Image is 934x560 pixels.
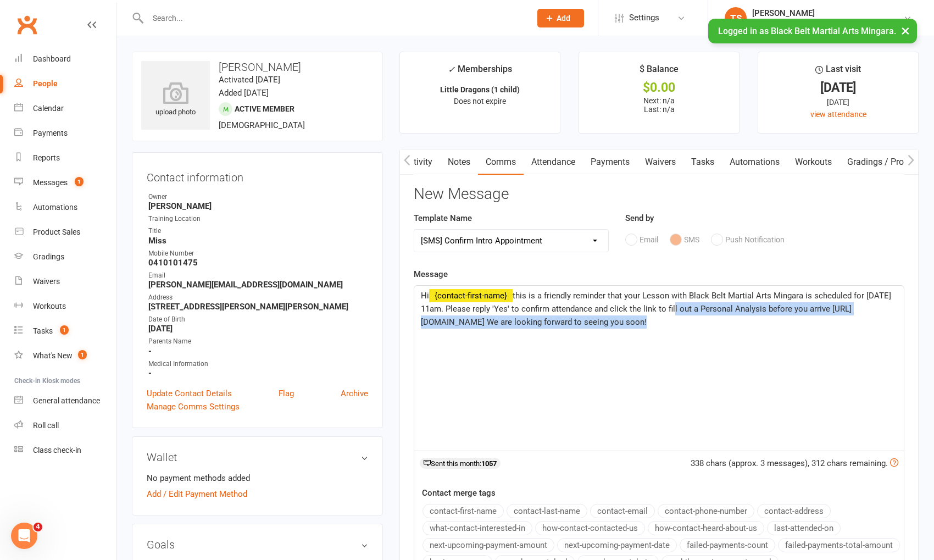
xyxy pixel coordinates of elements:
[658,504,754,518] button: contact-phone-number
[33,104,64,113] div: Calendar
[422,521,532,535] button: what-contact-interested-in
[421,291,429,301] span: Hi
[33,326,53,335] div: Tasks
[810,110,866,119] a: view attendance
[33,277,60,286] div: Waivers
[141,61,374,73] h3: [PERSON_NAME]
[147,487,247,501] a: Add / Edit Payment Method
[691,457,898,470] div: 338 chars (approx. 3 messages), 312 chars remaining.
[589,82,729,93] div: $0.00
[33,396,100,405] div: General attendance
[141,82,210,118] div: upload photo
[144,10,523,26] input: Search...
[535,521,645,535] button: how-contact-contacted-us
[14,47,116,71] a: Dashboard
[629,5,659,30] span: Settings
[422,504,504,518] button: contact-first-name
[75,177,84,186] span: 1
[414,212,472,225] label: Template Name
[778,538,900,552] button: failed-payments-total-amount
[148,201,368,211] strong: [PERSON_NAME]
[14,413,116,438] a: Roll call
[147,387,232,400] a: Update Contact Details
[14,195,116,220] a: Automations
[14,343,116,368] a: What's New1
[589,96,729,114] p: Next: n/a Last: n/a
[148,226,368,236] div: Title
[148,359,368,369] div: Medical Information
[11,523,37,549] iframe: Intercom live chat
[33,228,80,236] div: Product Sales
[757,504,831,518] button: contact-address
[14,438,116,463] a: Class kiosk mode
[420,458,501,469] div: Sent this month:
[33,252,64,261] div: Gradings
[148,324,368,334] strong: [DATE]
[14,96,116,121] a: Calendar
[454,97,506,106] span: Does not expire
[787,149,840,175] a: Workouts
[33,153,60,162] div: Reports
[148,192,368,202] div: Owner
[752,8,903,18] div: [PERSON_NAME]
[767,521,841,535] button: last-attended-on
[13,11,41,38] a: Clubworx
[625,212,654,225] label: Send by
[235,104,294,113] span: Active member
[148,368,368,378] strong: -
[440,85,520,94] strong: Little Dragons (1 child)
[478,149,524,175] a: Comms
[524,149,583,175] a: Attendance
[422,486,496,500] label: Contact merge tags
[648,521,764,535] button: how-contact-heard-about-us
[768,82,908,93] div: [DATE]
[78,350,87,359] span: 1
[219,75,280,85] time: Activated [DATE]
[414,186,904,203] h3: New Message
[725,7,747,29] div: TS
[148,302,368,312] strong: [STREET_ADDRESS][PERSON_NAME][PERSON_NAME]
[448,62,512,82] div: Memberships
[557,14,570,23] span: Add
[33,302,66,311] div: Workouts
[396,149,440,175] a: Activity
[722,149,787,175] a: Automations
[752,18,903,28] div: Black Belt Martial Arts [GEOGRAPHIC_DATA]
[33,178,68,187] div: Messages
[147,167,368,184] h3: Contact information
[637,149,683,175] a: Waivers
[147,451,368,463] h3: Wallet
[147,472,368,485] li: No payment methods added
[147,539,368,551] h3: Goals
[422,538,554,552] button: next-upcoming-payment-amount
[148,292,368,303] div: Address
[583,149,637,175] a: Payments
[14,389,116,413] a: General attendance kiosk mode
[148,214,368,224] div: Training Location
[14,146,116,170] a: Reports
[148,248,368,259] div: Mobile Number
[414,268,448,281] label: Message
[148,314,368,325] div: Date of Birth
[148,346,368,356] strong: -
[14,245,116,269] a: Gradings
[896,19,915,42] button: ×
[147,400,240,413] a: Manage Comms Settings
[421,291,893,327] span: this is a friendly reminder that your Lesson with Black Belt Martial Arts Mingara is scheduled fo...
[34,523,42,531] span: 4
[14,170,116,195] a: Messages 1
[219,120,305,130] span: [DEMOGRAPHIC_DATA]
[33,79,58,88] div: People
[14,319,116,343] a: Tasks 1
[718,26,896,36] span: Logged in as Black Belt Martial Arts Mingara.
[14,294,116,319] a: Workouts
[148,336,368,347] div: Parents Name
[768,96,908,108] div: [DATE]
[640,62,679,82] div: $ Balance
[14,121,116,146] a: Payments
[219,88,269,98] time: Added [DATE]
[683,149,722,175] a: Tasks
[680,538,775,552] button: failed-payments-count
[33,54,71,63] div: Dashboard
[448,64,455,75] i: ✓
